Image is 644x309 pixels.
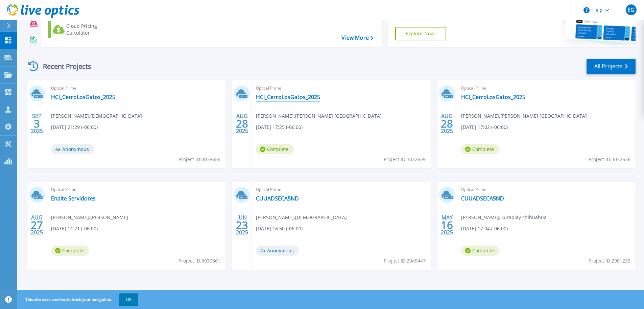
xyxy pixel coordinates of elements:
span: 28 [236,121,248,127]
span: Optical Prime [256,84,426,92]
span: [DATE] 17:04 (-06:00) [461,225,508,232]
a: View More [341,35,373,41]
div: Recent Projects [26,58,100,75]
span: [PERSON_NAME] , [PERSON_NAME] [GEOGRAPHIC_DATA] [461,112,587,120]
span: [PERSON_NAME] , [PERSON_NAME] [51,214,128,221]
span: 27 [31,222,43,228]
div: AUG 2025 [236,111,248,136]
div: AUG 2025 [30,213,43,237]
div: Cloud Pricing Calculator [66,23,120,36]
div: AUG 2025 [440,111,453,136]
span: Project ID: 2901233 [589,257,630,265]
span: [DATE] 16:50 (-06:00) [256,225,303,232]
span: 3 [34,121,40,127]
span: 23 [236,222,248,228]
span: [PERSON_NAME] , [PERSON_NAME] [GEOGRAPHIC_DATA] [256,112,382,120]
span: [DATE] 11:21 (-06:00) [51,225,98,232]
span: 28 [441,121,453,127]
span: Optical Prime [51,84,221,92]
a: HCI_CerroLosGatos_2025 [256,94,320,100]
span: 16 [441,222,453,228]
span: Project ID: 2949447 [384,257,426,265]
a: HCI_CerroLosGatos_2025 [51,94,115,100]
span: Project ID: 3030861 [178,257,220,265]
a: Cloud Pricing Calculator [48,21,123,38]
span: Project ID: 3032636 [589,156,630,163]
span: Anonymous [51,144,94,154]
span: Project ID: 3038656 [178,156,220,163]
span: [PERSON_NAME] , Duraplay chihuahua [461,214,547,221]
span: [PERSON_NAME] , [DEMOGRAPHIC_DATA] [256,214,347,221]
span: [PERSON_NAME] , [DEMOGRAPHIC_DATA] [51,112,142,120]
span: [DATE] 17:25 (-06:00) [256,123,303,131]
span: Optical Prime [256,186,426,193]
span: Optical Prime [51,186,221,193]
a: Explore Now! [395,27,447,40]
a: Enalte Servidores [51,195,96,202]
span: EG [627,7,635,13]
span: Complete [461,144,499,154]
span: Optical Prime [461,84,631,92]
button: OK [119,293,138,306]
div: SEP 2025 [30,111,43,136]
a: CUUADSECA5ND [461,195,504,202]
span: [DATE] 17:02 (-06:00) [461,123,508,131]
a: All Projects [587,59,636,74]
span: Project ID: 3032659 [384,156,426,163]
a: HCI_CerroLosGatos_2025 [461,94,525,100]
span: Anonymous [256,246,299,256]
span: Complete [256,144,294,154]
span: Optical Prime [461,186,631,193]
a: CUUADSECA5ND [256,195,299,202]
div: MAY 2025 [440,213,453,237]
div: JUN 2025 [236,213,248,237]
span: This site uses cookies to track your navigation. [19,293,138,306]
span: [DATE] 21:29 (-06:00) [51,123,98,131]
span: Complete [51,246,89,256]
span: Complete [461,246,499,256]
